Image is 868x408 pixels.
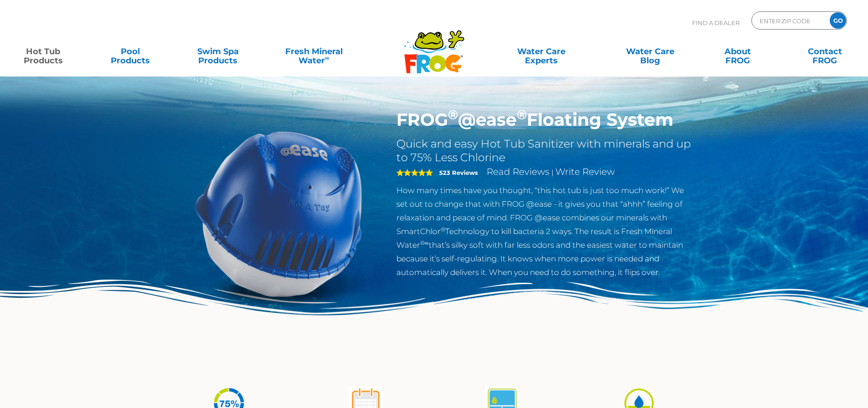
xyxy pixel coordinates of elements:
img: Frog Products Logo [399,18,469,74]
a: Water CareExperts [486,42,596,61]
a: ContactFROG [791,42,859,61]
sup: ® [448,107,458,122]
img: hot-tub-product-atease-system.png [175,109,383,318]
sup: ∞ [325,54,329,61]
a: Swim SpaProducts [184,42,252,61]
span: | [551,168,554,177]
a: AboutFROG [704,42,771,61]
input: GO [830,12,846,29]
a: Write Review [555,166,615,177]
a: PoolProducts [97,42,164,61]
sup: ® [517,107,527,122]
h2: Quick and easy Hot Tub Sanitizer with minerals and up to 75% Less Chlorine [396,137,694,164]
span: 5 [396,169,433,176]
strong: 523 Reviews [439,169,478,176]
a: Hot TubProducts [9,42,77,61]
sup: ® [441,226,445,233]
a: Read Reviews [487,166,550,177]
h1: FROG @ease Floating System [396,109,694,130]
p: Find A Dealer [692,11,740,34]
sup: ®∞ [420,240,429,246]
a: Water CareBlog [616,42,684,61]
a: Fresh MineralWater∞ [271,42,356,61]
p: How many times have you thought, “this hot tub is just too much work!” We set out to change that ... [396,184,694,279]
